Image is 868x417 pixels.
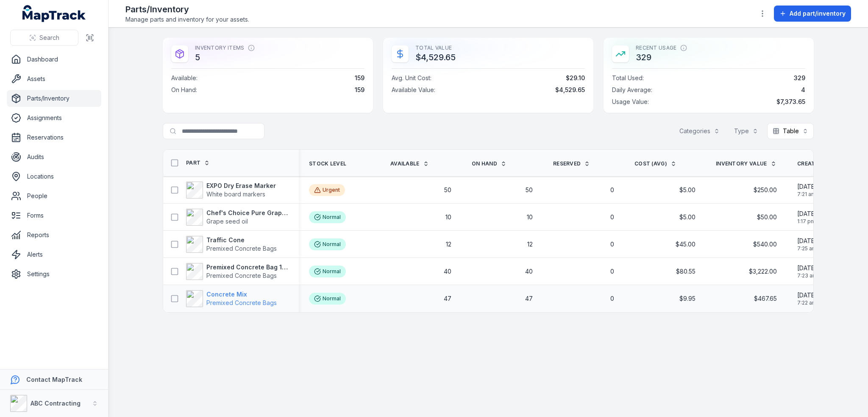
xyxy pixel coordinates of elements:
[612,86,652,94] span: Daily Average :
[390,160,420,167] span: Available
[355,86,364,94] span: 159
[797,210,817,218] span: [DATE]
[526,186,533,194] span: 50
[445,213,451,221] span: 10
[676,267,696,276] span: $80.55
[7,266,101,283] a: Settings
[553,160,590,167] a: Reserved
[309,266,346,277] div: Normal
[309,293,346,305] div: Normal
[186,160,200,166] span: Part
[171,74,198,82] span: Available :
[390,160,429,167] a: Available
[527,213,533,221] span: 10
[729,123,764,139] button: Type
[7,148,101,165] a: Audits
[7,129,101,146] a: Reservations
[754,294,777,303] span: $467.65
[716,160,767,167] span: Inventory Value
[797,299,817,306] span: 7:22 am
[610,213,614,221] span: 0
[676,240,696,249] span: $45.00
[797,160,838,167] span: Created Date
[206,263,289,271] strong: Premixed Concrete Bag 15kg
[797,160,848,167] a: Created Date
[7,227,101,243] a: Reports
[7,188,101,204] a: People
[10,30,78,46] button: Search
[797,237,817,245] span: [DATE]
[527,240,533,249] span: 12
[206,290,277,299] strong: Concrete Mix
[7,207,101,224] a: Forms
[797,182,817,198] time: 23/09/2025, 7:21:01 am
[39,34,59,42] span: Search
[7,109,101,126] a: Assignments
[186,160,210,166] a: Part
[125,3,249,15] h2: Parts/Inventory
[754,186,777,194] span: $250.00
[7,70,101,87] a: Assets
[309,184,345,196] div: Urgent
[125,15,249,24] span: Manage parts and inventory for your assets.
[206,299,277,306] span: Premixed Concrete Bags
[797,291,817,306] time: 18/09/2025, 7:22:37 am
[171,86,197,94] span: On Hand :
[674,123,725,139] button: Categories
[797,245,817,252] span: 7:25 am
[797,272,817,279] span: 7:23 am
[22,5,86,22] a: MapTrack
[206,209,289,217] strong: Chef's Choice Pure Grapeseed Oil
[679,186,696,194] span: $5.00
[610,240,614,249] span: 0
[186,263,289,280] a: Premixed Concrete Bag 15kgPremixed Concrete Bags
[797,237,817,252] time: 18/09/2025, 7:25:36 am
[797,210,817,225] time: 19/09/2025, 1:17:17 pm
[797,191,817,198] span: 7:21 am
[309,211,346,223] div: Normal
[309,160,346,167] span: Stock Level
[472,160,506,167] a: On hand
[206,245,277,252] span: Premixed Concrete Bags
[797,291,817,299] span: [DATE]
[355,74,364,82] span: 159
[553,160,581,167] span: Reserved
[186,209,289,226] a: Chef's Choice Pure Grapeseed OilGrape seed oil
[472,160,497,167] span: On hand
[797,264,817,279] time: 18/09/2025, 7:23:58 am
[186,182,276,199] a: EXPO Dry Erase MarkerWhite board markers
[797,264,817,272] span: [DATE]
[186,290,277,307] a: Concrete MixPremixed Concrete Bags
[206,182,276,190] strong: EXPO Dry Erase Marker
[790,9,846,18] span: Add part/inventory
[444,186,451,194] span: 50
[767,123,814,139] button: Table
[753,240,777,249] span: $540.00
[7,246,101,263] a: Alerts
[555,86,585,94] span: $4,529.65
[610,294,614,303] span: 0
[679,213,696,221] span: $5.00
[7,90,101,107] a: Parts/Inventory
[186,236,277,253] a: Traffic ConePremixed Concrete Bags
[392,86,435,94] span: Available Value :
[444,267,451,276] span: 40
[610,267,614,276] span: 0
[7,51,101,68] a: Dashboard
[794,74,805,82] span: 329
[610,186,614,194] span: 0
[7,168,101,185] a: Locations
[634,160,667,167] span: Cost (avg)
[446,240,451,249] span: 12
[26,376,82,383] strong: Contact MapTrack
[444,294,451,303] span: 47
[525,267,533,276] span: 40
[392,74,431,82] span: Avg. Unit Cost :
[774,6,851,22] button: Add part/inventory
[634,160,676,167] a: Cost (avg)
[612,98,649,106] span: Usage Value :
[716,160,776,167] a: Inventory Value
[797,182,817,191] span: [DATE]
[566,74,585,82] span: $29.10
[525,294,533,303] span: 47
